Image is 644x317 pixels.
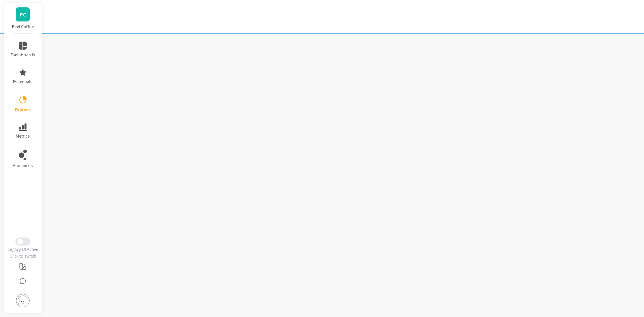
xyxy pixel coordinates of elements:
[13,163,33,168] span: audiences
[16,134,30,139] span: metrics
[13,79,33,85] span: essentials
[15,237,30,246] button: Switch to New UI
[4,254,42,259] div: Click to switch
[16,294,30,307] img: profile picture
[20,11,26,18] span: PC
[15,107,31,113] span: explore
[11,24,35,30] p: Peel Coffee
[11,52,35,58] span: dashboards
[4,247,42,252] div: Legacy UI Active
